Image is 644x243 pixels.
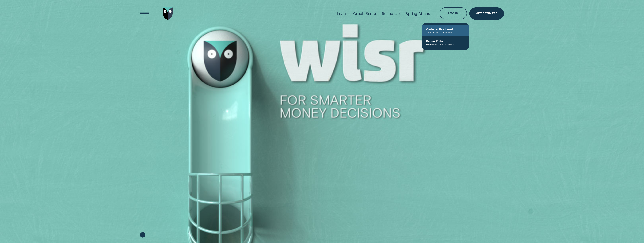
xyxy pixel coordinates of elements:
[406,11,434,16] div: Spring Discount
[337,11,348,16] div: Loans
[440,7,467,20] button: Log in
[139,7,151,20] button: Open Menu
[422,25,469,36] a: Customer DashboardView loan & credit scores
[422,36,469,48] a: Partner PortalManage client applications
[426,28,465,31] span: Customer Dashboard
[353,11,376,16] div: Credit Score
[426,43,465,45] span: Manage client applications
[426,31,465,33] span: View loan & credit scores
[382,11,400,16] div: Round Up
[426,40,465,43] span: Partner Portal
[469,7,504,20] a: Get Estimate
[163,7,173,20] img: Wisr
